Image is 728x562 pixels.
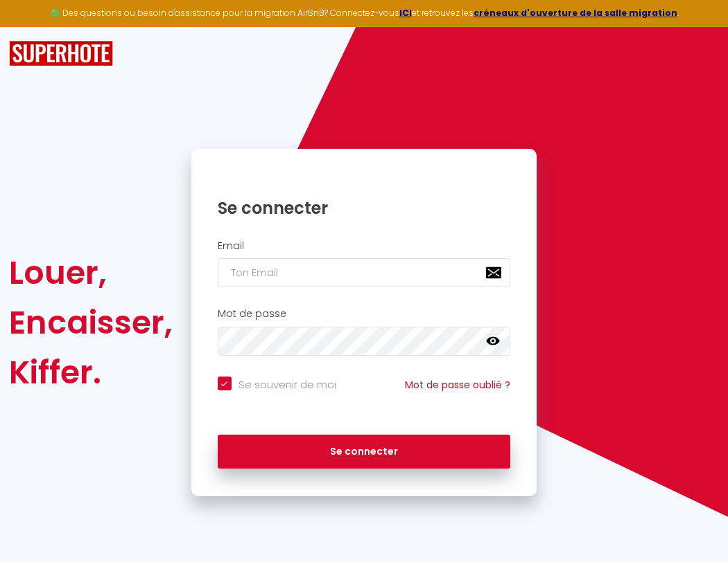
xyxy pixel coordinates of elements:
[399,7,412,19] a: ICI
[9,347,173,397] div: Kiffer.
[218,240,511,252] h2: Email
[218,308,511,320] h2: Mot de passe
[218,258,511,287] input: Ton Email
[9,298,173,347] div: Encaisser,
[474,7,677,19] a: créneaux d'ouverture de la salle migration
[9,248,173,298] div: Louer,
[218,435,511,469] button: Se connecter
[405,378,510,392] a: Mot de passe oublié ?
[9,41,113,66] img: SuperHote logo
[218,197,511,219] h1: Se connecter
